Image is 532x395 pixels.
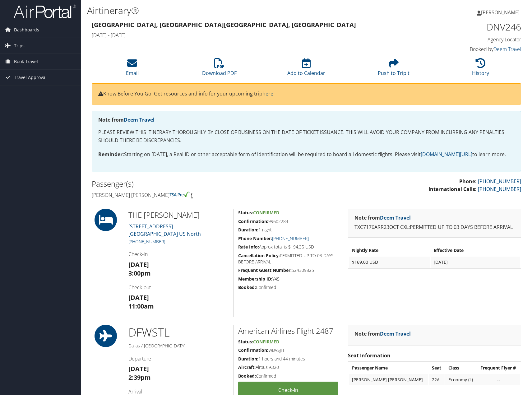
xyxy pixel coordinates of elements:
span: Confirmed [253,210,279,216]
strong: Status: [238,339,253,345]
h5: 1 night [238,227,338,233]
a: Deem Travel [124,116,155,123]
th: Effective Date [431,245,520,256]
h5: Dallas / [GEOGRAPHIC_DATA] [128,343,229,349]
h5: Confirmed [238,284,338,290]
h5: Y45 [238,276,338,282]
h2: Passenger(s) [92,179,302,189]
span: Book Travel [14,54,38,69]
strong: Booked: [238,284,256,290]
strong: Rate Info: [238,244,259,250]
span: Confirmed [253,339,279,345]
a: here [262,90,273,97]
p: TXC7176ARR23OCT CXL:PERMITTED UP TO 03 DAYS BEFORE ARRIVAL [354,223,515,231]
h1: DFW STL [128,325,229,340]
strong: 2:39pm [128,373,151,382]
img: airportal-logo.png [14,4,76,19]
a: Deem Travel [380,214,411,221]
a: History [472,62,489,77]
a: Deem Travel [380,330,411,337]
a: Download PDF [202,62,237,77]
th: Nightly Rate [349,245,430,256]
h1: DNV246 [421,21,521,34]
strong: Confirmation: [238,218,268,224]
h4: Agency Locator [421,36,521,43]
h4: Check-out [128,284,229,291]
strong: [DATE] [128,365,149,373]
h5: 99602284 [238,218,338,225]
a: [PHONE_NUMBER] [478,178,521,185]
strong: Cancellation Policy: [238,253,280,258]
strong: Note from [98,116,155,123]
h5: PERMITTED UP TO 03 DAYS BEFORE ARRIVAL [238,253,338,265]
strong: Note from [354,330,411,337]
strong: Phone Number: [238,235,272,241]
span: Travel Approval [14,70,47,85]
strong: Frequent Guest Number: [238,267,292,273]
strong: Status: [238,210,253,216]
a: Add to Calendar [287,62,325,77]
h5: 1 hours and 44 minutes [238,356,338,362]
p: Know Before You Go: Get resources and info for your upcoming trip [98,90,515,98]
h5: Confirmed [238,373,338,379]
a: [PERSON_NAME] [477,3,526,22]
strong: International Calls: [428,186,477,193]
td: 22A [429,374,445,385]
th: Seat [429,362,445,374]
a: Deem Travel [493,46,521,53]
h4: [PERSON_NAME] [PERSON_NAME] [92,192,302,198]
strong: 3:00pm [128,269,151,277]
h4: Check-in [128,251,229,258]
img: tsa-precheck.png [169,192,190,197]
a: [PHONE_NUMBER] [272,235,309,241]
h4: [DATE] - [DATE] [92,32,411,39]
h1: Airtinerary® [87,4,380,17]
strong: [GEOGRAPHIC_DATA], [GEOGRAPHIC_DATA] [GEOGRAPHIC_DATA], [GEOGRAPHIC_DATA] [92,21,356,29]
th: Passenger Name [349,362,428,374]
a: [DOMAIN_NAME][URL] [421,151,472,158]
strong: Aircraft: [238,364,256,370]
div: -- [480,377,517,383]
h5: 524309825 [238,267,338,273]
strong: Booked: [238,373,256,379]
strong: Duration: [238,356,258,362]
h2: American Airlines Flight 2487 [238,326,338,336]
td: Economy (L) [445,374,477,385]
h4: Departure [128,355,229,362]
a: [PHONE_NUMBER] [478,186,521,193]
strong: Reminder: [98,151,124,158]
span: [PERSON_NAME] [481,9,520,16]
th: Class [445,362,477,374]
a: [PHONE_NUMBER] [128,239,165,244]
strong: Note from [354,214,411,221]
h2: THE [PERSON_NAME] [128,210,229,220]
h5: Airbus A320 [238,364,338,370]
strong: Seat Information [348,352,391,359]
strong: Duration: [238,227,258,233]
h4: Arrival [128,388,229,395]
p: PLEASE REVIEW THIS ITINERARY THOROUGHLY BY CLOSE OF BUSINESS ON THE DATE OF TICKET ISSUANCE. THIS... [98,128,515,144]
span: Trips [14,38,25,53]
strong: Confirmation: [238,347,268,353]
strong: [DATE] [128,293,149,302]
strong: 11:00am [128,302,154,310]
h4: Booked by [421,46,521,53]
a: [STREET_ADDRESS][GEOGRAPHIC_DATA] US North [128,223,201,237]
a: Push to Tripit [378,62,409,77]
p: Starting on [DATE], a Real ID or other acceptable form of identification will be required to boar... [98,151,515,159]
span: Dashboards [14,22,39,38]
td: [PERSON_NAME] [PERSON_NAME] [349,374,428,385]
td: [DATE] [431,257,520,268]
h5: Approx total is $194.35 USD [238,244,338,250]
strong: [DATE] [128,260,149,269]
strong: Phone: [459,178,477,185]
a: Email [126,62,139,77]
h5: WBVSJH [238,347,338,353]
th: Frequent Flyer # [477,362,520,374]
strong: Membership ID: [238,276,272,282]
td: $169.00 USD [349,257,430,268]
